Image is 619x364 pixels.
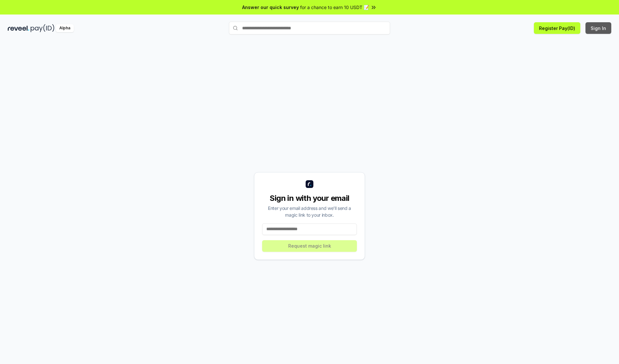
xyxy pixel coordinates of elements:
[31,24,54,32] img: pay_id
[242,4,299,11] span: Answer our quick survey
[56,24,74,32] div: Alpha
[534,22,580,34] button: Register Pay(ID)
[8,24,29,32] img: reveel_dark
[585,22,611,34] button: Sign In
[262,205,357,218] div: Enter your email address and we’ll send a magic link to your inbox.
[306,180,313,188] img: logo_small
[300,4,369,11] span: for a chance to earn 10 USDT 📝
[262,193,357,203] div: Sign in with your email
